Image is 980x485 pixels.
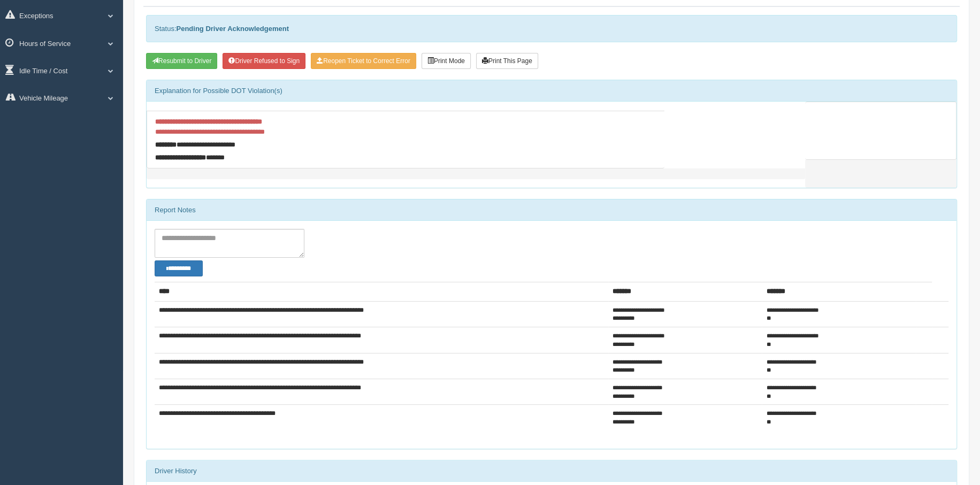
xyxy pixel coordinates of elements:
div: Status: [146,15,957,42]
div: Report Notes [147,199,956,221]
div: Driver History [147,460,956,482]
button: Driver Refused to Sign [223,53,305,69]
button: Print This Page [476,53,538,69]
button: Resubmit To Driver [146,53,217,69]
button: Reopen Ticket [311,53,416,69]
button: Print Mode [422,53,471,69]
button: Change Filter Options [155,260,203,276]
div: Explanation for Possible DOT Violation(s) [147,80,956,102]
strong: Pending Driver Acknowledgement [176,25,288,33]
